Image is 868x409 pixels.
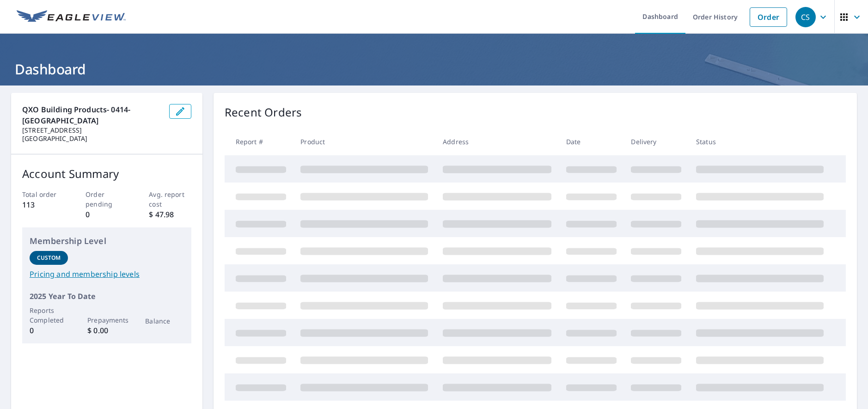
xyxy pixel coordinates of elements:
[30,235,184,247] p: Membership Level
[86,189,128,209] p: Order pending
[225,104,302,121] p: Recent Orders
[30,291,184,302] p: 2025 Year To Date
[22,189,64,199] p: Total order
[87,315,126,325] p: Prepayments
[559,128,624,155] th: Date
[87,325,126,336] p: $ 0.00
[795,7,816,27] div: CS
[149,189,191,209] p: Avg. report cost
[22,199,64,210] p: 113
[22,104,162,126] p: QXO Building Products- 0414- [GEOGRAPHIC_DATA]
[750,7,787,27] a: Order
[149,209,191,220] p: $ 47.98
[689,128,831,155] th: Status
[30,305,68,325] p: Reports Completed
[86,209,128,220] p: 0
[623,128,689,155] th: Delivery
[37,254,61,262] p: Custom
[11,60,857,79] h1: Dashboard
[145,316,183,326] p: Balance
[22,165,191,182] p: Account Summary
[22,134,162,143] p: [GEOGRAPHIC_DATA]
[30,325,68,336] p: 0
[17,10,126,24] img: EV Logo
[225,128,293,155] th: Report #
[22,126,162,134] p: [STREET_ADDRESS]
[293,128,435,155] th: Product
[30,269,184,280] a: Pricing and membership levels
[435,128,559,155] th: Address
